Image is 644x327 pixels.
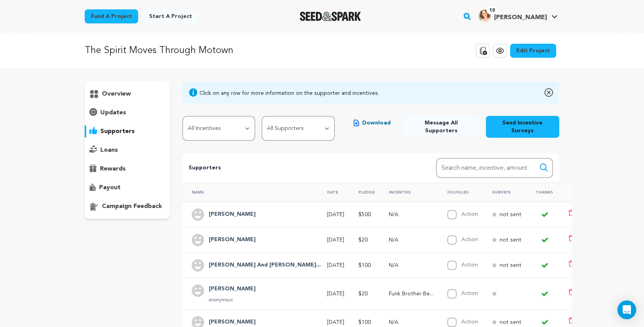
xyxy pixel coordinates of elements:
button: rewards [85,163,170,175]
h4: Brian Lindsay [209,235,256,245]
span: $20 [358,291,368,297]
h4: Bruce Carter [209,210,256,219]
a: Start a project [143,9,198,23]
button: campaign feedback [85,200,170,213]
p: [DATE] [327,318,344,326]
img: Seed&Spark Logo Dark Mode [300,12,361,21]
th: Surveys [483,183,526,202]
p: updates [100,108,126,117]
p: not sent [500,211,521,219]
img: user.png [192,234,204,246]
img: 17d4d55fd908eba5.jpg [479,10,491,22]
h4: Judie And Rick Hindmarsh [209,261,321,270]
span: $20 [358,237,368,243]
div: Monica G.'s Profile [479,10,547,22]
a: Edit Project [510,44,556,58]
p: not sent [500,236,521,244]
span: $100 [358,263,371,268]
label: Action [461,262,478,268]
p: Supporters [189,163,411,173]
p: anonymous [209,297,256,303]
p: supporters [100,127,135,136]
div: Click on any row for more information on the supporter and incentives. [199,89,379,97]
img: user.png [192,208,204,221]
img: user.png [192,259,204,272]
p: N/A [389,318,433,326]
h4: Bruce Thorp [209,284,256,294]
button: overview [85,88,170,100]
button: Message All Supporters [403,116,480,138]
button: supporters [85,125,170,138]
span: Message All Supporters [409,119,473,135]
p: Funk Brother Believer [389,290,433,298]
button: loans [85,144,170,156]
span: [PERSON_NAME] [494,14,547,21]
p: [DATE] [327,290,344,298]
label: Action [461,211,478,217]
button: updates [85,107,170,119]
a: Monica G.'s Profile [477,8,559,22]
p: [DATE] [327,211,344,219]
button: Send Incentive Surveys [486,116,559,138]
p: [DATE] [327,261,344,269]
p: rewards [100,164,126,174]
p: campaign feedback [102,202,162,211]
label: Action [461,291,478,296]
p: overview [102,89,131,99]
p: N/A [389,211,433,219]
p: The Spirit Moves Through Motown [85,44,233,58]
img: close-o.svg [544,88,553,97]
p: N/A [389,236,433,244]
label: Action [461,237,478,242]
th: Incentive [379,183,438,202]
a: Seed&Spark Homepage [300,12,361,21]
th: Name [182,183,318,202]
img: user.png [192,284,204,297]
a: Fund a project [85,9,138,23]
input: Search name, incentive, amount [436,158,553,178]
span: Monica G.'s Profile [477,8,559,25]
span: $500 [358,212,371,217]
th: Thanks [526,183,559,202]
button: payout [85,181,170,194]
th: Fulfilled [438,183,483,202]
span: $100 [358,320,371,325]
label: Action [461,319,478,325]
p: [DATE] [327,236,344,244]
span: Download [362,119,391,127]
th: Date [318,183,349,202]
p: payout [99,183,121,192]
span: 10 [486,7,498,14]
div: Open Intercom Messenger [617,300,636,319]
button: Download [347,116,397,130]
th: Pledge [349,183,379,202]
h4: Angie Kropf [209,318,256,327]
p: not sent [500,261,521,269]
p: not sent [500,318,521,326]
p: N/A [389,261,433,269]
p: loans [100,146,118,155]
